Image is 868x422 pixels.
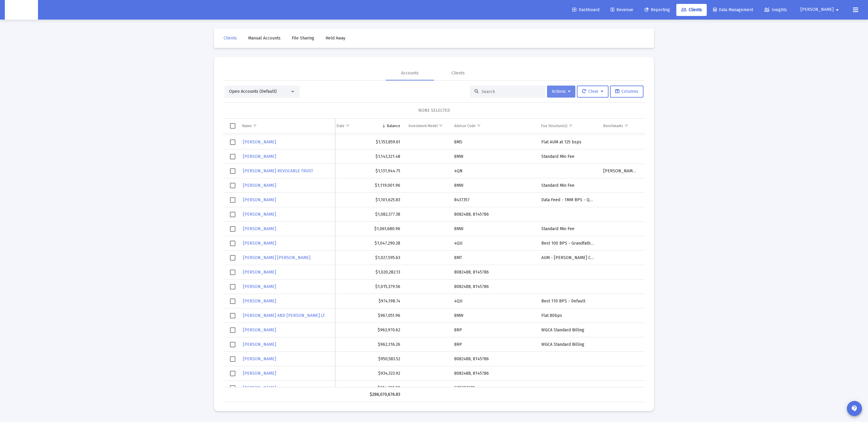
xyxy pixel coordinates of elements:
td: 8MW [450,308,537,323]
td: Flat 80bps [537,308,599,323]
span: [PERSON_NAME] AND [PERSON_NAME] LT [243,313,325,318]
td: Data Feed - 1MM BPS - Quarterly advance [537,193,599,207]
td: $934,323.92 [360,366,404,381]
div: Select row [230,212,235,217]
div: Select row [230,154,235,159]
a: Dashboard [568,4,604,16]
span: Show filter options for column 'Investment Model' [439,123,443,128]
div: Benchmarks [603,123,623,128]
span: Clients [224,36,237,41]
div: Clients [451,70,465,76]
td: 8RP [450,337,537,352]
td: Best 110 BPS - Default [537,294,599,308]
span: Show filter options for column 'Advisor Code' [476,123,481,128]
a: [PERSON_NAME] AND [PERSON_NAME] LT [242,311,325,320]
td: 8082488, 8145786 [450,207,537,222]
div: Select row [230,226,235,232]
span: Show filter options for column 'Benchmarks' [624,123,629,128]
td: 8MW [450,178,537,193]
td: $962,316.26 [360,337,404,352]
span: [PERSON_NAME] [243,197,276,202]
span: Data Management [713,7,753,12]
span: Clients [681,7,702,12]
td: 4QU [450,294,537,308]
div: Splitter(s) [645,123,661,128]
td: $1,020,282.13 [360,265,404,280]
img: Dashboard [9,4,33,16]
td: 8082488, 8145786 [450,352,537,366]
td: [DATE] [313,207,360,222]
button: [PERSON_NAME] [793,4,848,16]
div: Select row [230,241,235,246]
td: [DATE] [313,236,360,251]
td: AUM - [PERSON_NAME] Capital Management [537,251,599,265]
td: 8MS [450,135,537,149]
div: Select row [230,371,235,376]
div: Select row [230,342,235,347]
span: [PERSON_NAME] [243,226,276,231]
div: Accounts [401,70,419,76]
td: $1,082,377.38 [360,207,404,222]
div: Fee Structure(s) [541,123,568,128]
div: Select row [230,139,235,145]
a: [PERSON_NAME] REVOCABLE TRUST [242,167,314,175]
td: [DATE] [313,366,360,381]
td: $1,061,680.96 [360,222,404,236]
td: 8MW [450,149,537,164]
span: [PERSON_NAME] [243,356,276,361]
span: Open Accounts (Default) [229,89,277,94]
span: [PERSON_NAME] [243,327,276,333]
a: [PERSON_NAME] [242,383,277,392]
a: [PERSON_NAME] [242,138,277,146]
a: [PERSON_NAME] [242,326,277,334]
td: 8MW [450,222,537,236]
td: Column Investment Model [404,119,450,133]
td: [DATE] [313,323,360,337]
div: Balance [387,123,400,128]
td: $967,051.96 [360,308,404,323]
span: [PERSON_NAME] [243,241,276,246]
span: [PERSON_NAME] [243,371,276,376]
a: [PERSON_NAME] [PERSON_NAME] [242,253,311,262]
td: $1,143,321.48 [360,149,404,164]
span: Columns [615,89,638,94]
td: [PERSON_NAME] 3000 Total Return, S&P 500 Index [599,164,640,178]
span: Actions [552,89,571,94]
td: 8082488, 8145786 [450,366,537,381]
td: Best 100 BPS - Grandfathered [537,236,599,251]
div: NONE SELECTED [228,108,640,114]
td: 8082488, 8145786 [450,280,537,294]
span: [PERSON_NAME] [243,284,276,289]
a: [PERSON_NAME] [242,210,277,219]
div: Select row [230,313,235,318]
a: Revenue [606,4,638,16]
td: Column Fee Structure(s) [537,119,599,133]
td: Standard Min Fee [537,222,599,236]
a: Held Away [321,32,350,44]
td: [DATE] [313,251,360,265]
td: $1,119,001.96 [360,178,404,193]
td: [DATE] [313,381,360,395]
td: [DATE] [313,265,360,280]
td: $1,047,290.28 [360,236,404,251]
td: Column Splitter(s) [640,119,675,133]
span: [PERSON_NAME] REVOCABLE TRUST [243,168,313,173]
a: [PERSON_NAME] [242,268,277,277]
td: [DATE] [313,178,360,193]
div: Select row [230,385,235,391]
span: [PERSON_NAME] [PERSON_NAME] [243,255,310,260]
td: $1,015,379.56 [360,280,404,294]
a: Data Management [708,4,758,16]
td: WGCA Standard Billing [537,337,599,352]
div: Select row [230,183,235,188]
span: [PERSON_NAME] [800,7,834,12]
td: $914,791.09 [360,381,404,395]
td: [DATE] [313,352,360,366]
span: [PERSON_NAME] [243,299,276,304]
span: Clear [582,89,603,94]
div: Select row [230,327,235,333]
td: $950,583.52 [360,352,404,366]
span: [PERSON_NAME] [243,342,276,347]
a: [PERSON_NAME] [242,369,277,378]
td: [DATE] [313,193,360,207]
